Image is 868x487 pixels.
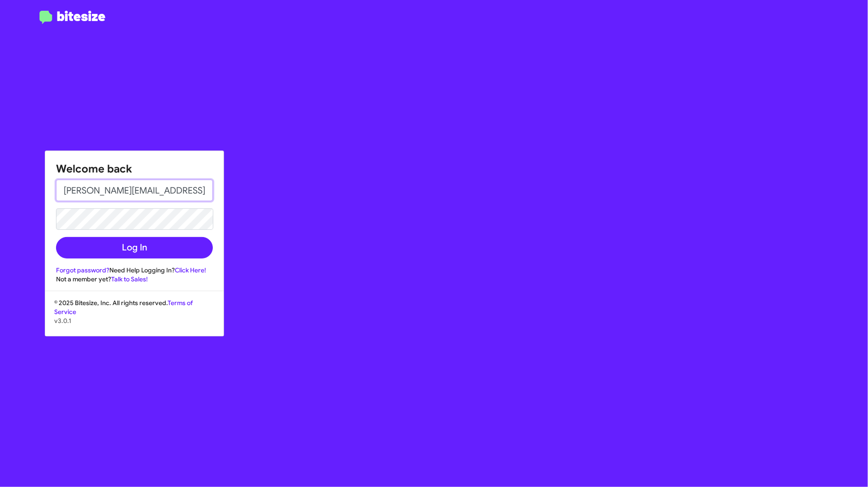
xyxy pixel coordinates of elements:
[56,266,213,275] div: Need Help Logging In?
[56,275,213,284] div: Not a member yet?
[54,299,193,316] a: Terms of Service
[56,266,109,274] a: Forgot password?
[54,316,215,325] p: v3.0.1
[56,237,213,259] button: Log In
[111,275,148,283] a: Talk to Sales!
[56,180,213,201] input: Email address
[175,266,206,274] a: Click Here!
[56,162,213,176] h1: Welcome back
[45,298,224,336] div: © 2025 Bitesize, Inc. All rights reserved.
